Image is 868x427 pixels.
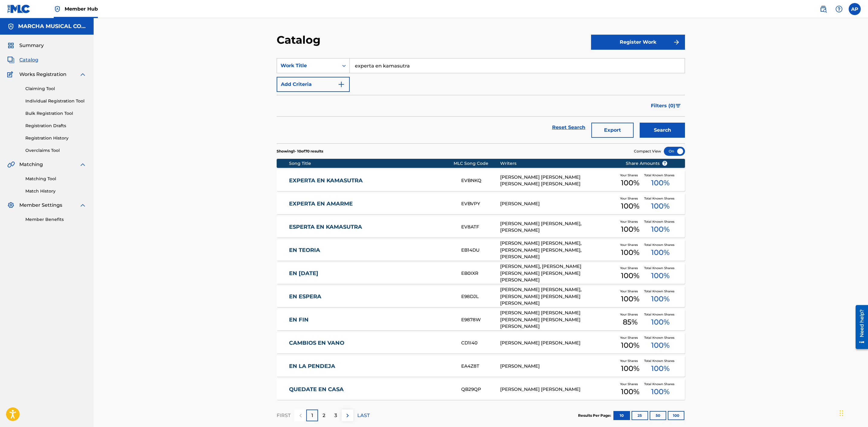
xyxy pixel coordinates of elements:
[461,340,500,347] div: CD1I40
[500,160,616,167] div: Writers
[640,123,685,138] button: Search
[651,317,670,328] span: 100 %
[7,56,38,64] a: CatalogCatalog
[79,71,86,78] img: expand
[289,177,453,184] a: EXPERTA EN KAMASUTRA
[461,177,500,184] div: EVBNKQ
[289,293,453,300] a: EN ESPERA
[621,294,639,304] span: 100 %
[7,42,44,49] a: SummarySummary
[613,411,630,420] button: 10
[19,161,43,168] span: Matching
[644,196,677,201] span: Total Known Shares
[620,335,640,340] span: Your Shares
[644,289,677,294] span: Total Known Shares
[626,160,667,167] span: Share Amounts
[338,81,345,88] img: 9d2ae6d4665cec9f34b9.svg
[500,220,616,234] div: [PERSON_NAME] [PERSON_NAME], [PERSON_NAME]
[461,363,500,370] div: EA4Z8T
[651,340,670,351] span: 100 %
[838,398,868,427] div: Widget de chat
[7,23,14,30] img: Accounts
[25,86,86,92] a: Claiming Tool
[621,201,639,212] span: 100 %
[461,293,500,300] div: E98DJL
[25,147,86,154] a: Overclaims Tool
[277,149,323,154] p: Showing 1 - 10 of 70 results
[651,294,670,304] span: 100 %
[620,266,640,270] span: Your Shares
[334,412,337,419] p: 3
[651,270,670,281] span: 100 %
[277,412,291,419] p: FIRST
[289,160,454,167] div: Song Title
[644,382,677,386] span: Total Known Shares
[461,247,500,254] div: EB14DU
[289,340,453,347] a: CAMBIOS EN VANO
[277,33,323,47] h2: Catalog
[668,411,684,420] button: 100
[7,71,15,78] img: Works Registration
[289,200,453,207] a: EXPERTA EN AMARME
[621,363,639,374] span: 100 %
[849,3,861,15] div: User Menu
[25,98,86,104] a: Individual Registration Tool
[289,316,453,323] a: EN FIN
[7,42,14,49] img: Summary
[621,270,639,281] span: 100 %
[840,404,843,422] div: Arrastrar
[549,121,588,134] a: Reset Search
[500,263,616,284] div: [PERSON_NAME], [PERSON_NAME] [PERSON_NAME] [PERSON_NAME] [PERSON_NAME]
[461,224,500,231] div: EV8ATF
[620,382,640,386] span: Your Shares
[673,39,680,46] img: f7272a7cc735f4ea7f67.svg
[838,398,868,427] iframe: Chat Widget
[7,202,14,209] img: Member Settings
[620,196,640,201] span: Your Shares
[817,3,829,15] a: Public Search
[500,286,616,307] div: [PERSON_NAME] [PERSON_NAME], [PERSON_NAME] [PERSON_NAME] [PERSON_NAME]
[591,123,634,138] button: Export
[623,317,638,328] span: 85 %
[833,3,845,15] div: Help
[277,58,685,143] form: Search Form
[620,243,640,247] span: Your Shares
[662,161,667,166] span: ?
[79,161,86,168] img: expand
[591,35,685,50] button: Register Work
[25,135,86,141] a: Registration History
[644,173,677,177] span: Total Known Shares
[289,224,453,231] a: ESPERTA EN KAMASUTRA
[621,247,639,258] span: 100 %
[835,5,843,13] img: help
[289,270,453,277] a: EN [DATE]
[500,363,616,370] div: [PERSON_NAME]
[851,303,868,351] iframe: Resource Center
[644,359,677,363] span: Total Known Shares
[651,363,670,374] span: 100 %
[647,98,685,113] button: Filters (0)
[500,309,616,330] div: [PERSON_NAME] [PERSON_NAME] [PERSON_NAME] [PERSON_NAME] [PERSON_NAME]
[620,173,640,177] span: Your Shares
[18,23,86,30] h5: MARCHA MUSICAL CORP.
[454,160,500,167] div: MLC Song Code
[7,56,14,64] img: Catalog
[820,5,827,13] img: search
[311,412,313,419] p: 1
[620,312,640,317] span: Your Shares
[620,219,640,224] span: Your Shares
[54,5,61,13] img: Top Rightsholder
[651,177,670,188] span: 100 %
[500,240,616,260] div: [PERSON_NAME] [PERSON_NAME], [PERSON_NAME] [PERSON_NAME], [PERSON_NAME]
[500,174,616,187] div: [PERSON_NAME] [PERSON_NAME] [PERSON_NAME] [PERSON_NAME]
[500,386,616,393] div: [PERSON_NAME] [PERSON_NAME]
[25,176,86,182] a: Matching Tool
[651,201,670,212] span: 100 %
[620,359,640,363] span: Your Shares
[19,56,38,64] span: Catalog
[25,216,86,223] a: Member Benefits
[650,411,666,420] button: 50
[632,411,648,420] button: 25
